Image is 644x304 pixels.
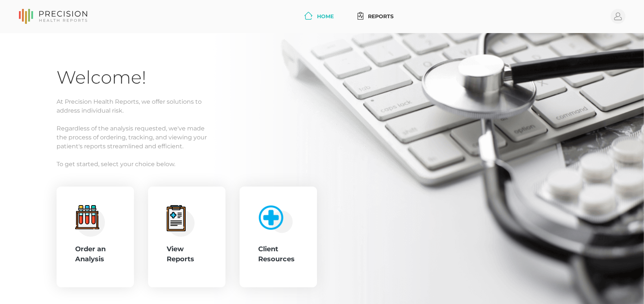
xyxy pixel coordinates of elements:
p: Regardless of the analysis requested, we've made the process of ordering, tracking, and viewing y... [57,124,587,151]
div: Order an Analysis [75,244,115,264]
a: Home [301,10,337,23]
div: View Reports [167,244,207,264]
h1: Welcome! [57,67,587,88]
p: At Precision Health Reports, we offer solutions to address individual risk. [57,97,587,115]
div: Client Resources [258,244,298,264]
p: To get started, select your choice below. [57,160,587,169]
a: Reports [355,10,397,23]
img: client-resource.c5a3b187.png [255,202,293,233]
